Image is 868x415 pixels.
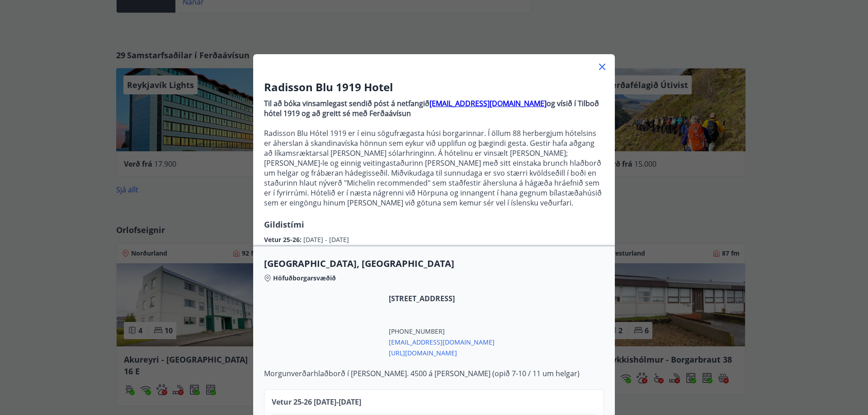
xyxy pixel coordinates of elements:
[264,128,604,208] p: Radisson Blu Hótel 1919 er í einu sögufrægasta húsi borgarinnar. Í öllum 88 herbergjum hótelsins ...
[389,336,495,347] span: [EMAIL_ADDRESS][DOMAIN_NAME]
[303,235,349,244] span: [DATE] - [DATE]
[264,235,303,244] span: Vetur 25-26 :
[264,368,604,378] p: Morgunverðarhlaðborð í [PERSON_NAME]. 4500 á [PERSON_NAME] (opið 7-10 / 11 um helgar)
[264,257,604,270] span: [GEOGRAPHIC_DATA], [GEOGRAPHIC_DATA]
[389,327,495,336] span: [PHONE_NUMBER]
[389,347,495,358] span: [URL][DOMAIN_NAME]
[272,397,361,407] span: Vetur 25-26 [DATE] - [DATE]
[264,98,599,118] strong: og vísið í Tilboð hótel 1919 og að greitt sé með Ferðaávísun
[389,294,495,303] span: [STREET_ADDRESS]
[264,79,604,95] h3: Radisson Blu 1919 Hotel
[429,98,547,108] a: [EMAIL_ADDRESS][DOMAIN_NAME]
[264,219,304,230] span: Gildistími
[264,98,429,108] strong: Til að bóka vinsamlegast sendið póst á netfangið
[273,274,336,283] span: Höfuðborgarsvæðið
